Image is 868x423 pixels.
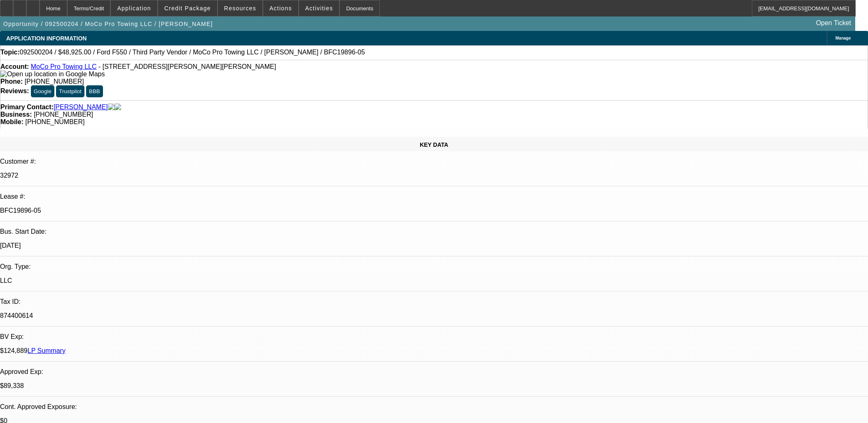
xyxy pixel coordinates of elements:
[117,5,151,12] span: Application
[0,87,29,94] strong: Reviews:
[6,35,87,42] span: APPLICATION INFORMATION
[111,0,157,16] button: Application
[813,16,854,30] a: Open Ticket
[420,141,448,148] span: KEY DATA
[158,0,217,16] button: Credit Package
[115,103,121,111] img: linkedin-icon.png
[54,103,108,111] a: [PERSON_NAME]
[218,0,262,16] button: Resources
[108,103,115,111] img: facebook-icon.png
[0,103,54,111] strong: Primary Contact:
[0,111,32,118] strong: Business:
[0,49,20,56] strong: Topic:
[263,0,298,16] button: Actions
[98,63,276,70] span: - [STREET_ADDRESS][PERSON_NAME][PERSON_NAME]
[86,85,103,97] button: BBB
[20,49,365,56] span: 092500204 / $48,925.00 / Ford F550 / Third Party Vendor / MoCo Pro Towing LLC / [PERSON_NAME] / B...
[224,5,256,12] span: Resources
[0,70,105,78] a: View Google Maps
[28,347,66,354] a: LP Summary
[25,118,84,125] span: [PHONE_NUMBER]
[3,21,213,27] span: Opportunity / 092500204 / MoCo Pro Towing LLC / [PERSON_NAME]
[164,5,211,12] span: Credit Package
[299,0,339,16] button: Activities
[0,63,29,70] strong: Account:
[25,78,84,85] span: [PHONE_NUMBER]
[835,36,851,40] span: Manage
[305,5,333,12] span: Activities
[269,5,292,12] span: Actions
[0,70,105,78] img: Open up location in Google Maps
[31,63,97,70] a: MoCo Pro Towing LLC
[56,85,84,97] button: Trustpilot
[34,111,93,118] span: [PHONE_NUMBER]
[31,85,54,97] button: Google
[0,78,23,85] strong: Phone:
[0,118,23,125] strong: Mobile:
